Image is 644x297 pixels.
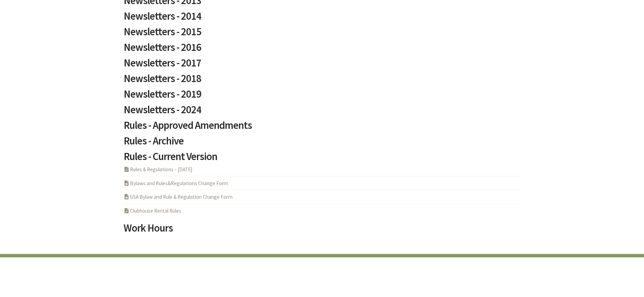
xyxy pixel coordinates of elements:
i: DOCX Word Document [124,194,130,199]
i: DOCX Word Document [124,181,130,186]
a: Newsletters - 2018 [124,73,521,89]
a: Newsletters - 2019 [124,89,521,104]
a: Work Hours [124,223,521,238]
a: Rules - Current Version [124,151,521,167]
a: Bylaws and Rules&Regulations Change Form [124,180,228,186]
a: GSA Bylaw and Rule & Regulation Change Form [124,194,233,200]
a: Newsletters - 2016 [124,42,521,58]
a: Clubhouse Rental Rules [124,207,181,214]
a: Newsletters - 2014 [124,11,521,26]
a: Newsletters - 2015 [124,26,521,42]
a: Newsletters - 2017 [124,58,521,73]
a: Rules - Approved Amendments [124,120,521,136]
a: Rules - Archive [124,136,521,151]
i: PDF Acrobat Document [124,167,130,172]
a: Rules & Regulations - [DATE] [124,166,192,173]
i: PDF Acrobat Document [124,208,130,213]
a: Newsletters - 2024 [124,104,521,120]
